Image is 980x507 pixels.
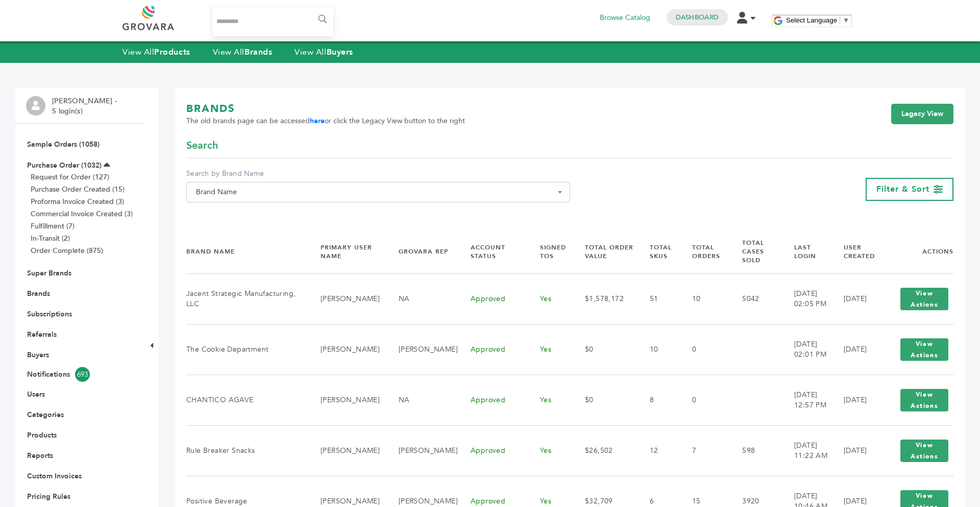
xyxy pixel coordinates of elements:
[527,273,572,324] td: Yes
[186,182,570,202] span: Brand Name
[27,389,45,399] a: Users
[186,375,308,425] td: CHANTICO AGAVE
[244,47,272,58] strong: Brands
[386,324,458,375] td: [PERSON_NAME]
[186,230,308,273] th: Brand Name
[843,16,849,24] span: ▼
[883,230,953,273] th: Actions
[52,96,119,116] li: [PERSON_NAME] - 5 login(s)
[308,273,386,324] td: [PERSON_NAME]
[637,324,679,375] td: 10
[458,375,527,425] td: Approved
[831,273,883,324] td: [DATE]
[891,104,953,124] a: Legacy View
[781,273,831,324] td: [DATE] 02:05 PM
[572,273,637,324] td: $1,578,172
[840,16,840,24] span: ​
[679,273,729,324] td: 10
[154,47,190,58] strong: Products
[781,324,831,375] td: [DATE] 02:01 PM
[781,375,831,425] td: [DATE] 12:57 PM
[27,309,72,319] a: Subscriptions
[527,230,572,273] th: Signed TOS
[31,172,109,182] a: Request for Order (127)
[786,16,837,24] span: Select Language
[27,350,49,360] a: Buyers
[308,230,386,273] th: Primary User Name
[786,16,849,24] a: Select Language​
[192,185,565,199] span: Brand Name
[637,273,679,324] td: 51
[295,47,353,58] a: View AllBuyers
[308,425,386,476] td: [PERSON_NAME]
[186,324,308,375] td: The Cookie Department
[27,430,57,440] a: Products
[27,160,102,170] a: Purchase Order (1032)
[679,425,729,476] td: 7
[26,96,45,116] img: profile.png
[572,375,637,425] td: $0
[386,375,458,425] td: NA
[572,425,637,476] td: $26,502
[900,389,948,411] button: View Actions
[527,375,572,425] td: Yes
[572,230,637,273] th: Total Order Value
[27,367,131,382] a: Notifications693
[386,425,458,476] td: [PERSON_NAME]
[27,268,71,278] a: Super Brands
[213,47,273,58] a: View AllBrands
[310,116,325,126] a: here
[458,230,527,273] th: Account Status
[27,471,82,481] a: Custom Invoices
[31,197,124,206] a: Proforma Invoice Created (3)
[186,273,308,324] td: Jacent Strategic Manufacturing, LLC
[31,246,103,256] a: Order Complete (875)
[31,221,75,231] a: Fulfillment (7)
[572,324,637,375] td: $0
[876,183,929,195] span: Filter & Sort
[458,273,527,324] td: Approved
[527,425,572,476] td: Yes
[679,375,729,425] td: 0
[831,324,883,375] td: [DATE]
[900,440,948,462] button: View Actions
[637,425,679,476] td: 12
[212,8,333,36] input: Search...
[637,375,679,425] td: 8
[122,47,190,58] a: View AllProducts
[679,230,729,273] th: Total Orders
[308,324,386,375] td: [PERSON_NAME]
[27,451,53,460] a: Reports
[327,47,353,58] strong: Buyers
[729,273,781,324] td: 5042
[308,375,386,425] td: [PERSON_NAME]
[781,425,831,476] td: [DATE] 11:22 AM
[458,425,527,476] td: Approved
[527,324,572,375] td: Yes
[900,338,948,361] button: View Actions
[831,425,883,476] td: [DATE]
[31,209,133,219] a: Commercial Invoice Created (3)
[186,169,570,179] label: Search by Brand Name
[637,230,679,273] th: Total SKUs
[600,12,650,24] a: Browse Catalog
[900,288,948,310] button: View Actions
[831,375,883,425] td: [DATE]
[27,140,100,149] a: Sample Orders (1058)
[781,230,831,273] th: Last Login
[676,13,719,22] a: Dashboard
[27,289,50,298] a: Brands
[679,324,729,375] td: 0
[27,330,57,339] a: Referrals
[27,410,64,420] a: Categories
[75,367,90,382] span: 693
[27,492,70,501] a: Pricing Rules
[186,425,308,476] td: Rule Breaker Snacks
[458,324,527,375] td: Approved
[729,230,781,273] th: Total Cases Sold
[386,273,458,324] td: NA
[186,139,218,153] span: Search
[729,425,781,476] td: 598
[386,230,458,273] th: Grovara Rep
[831,230,883,273] th: User Created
